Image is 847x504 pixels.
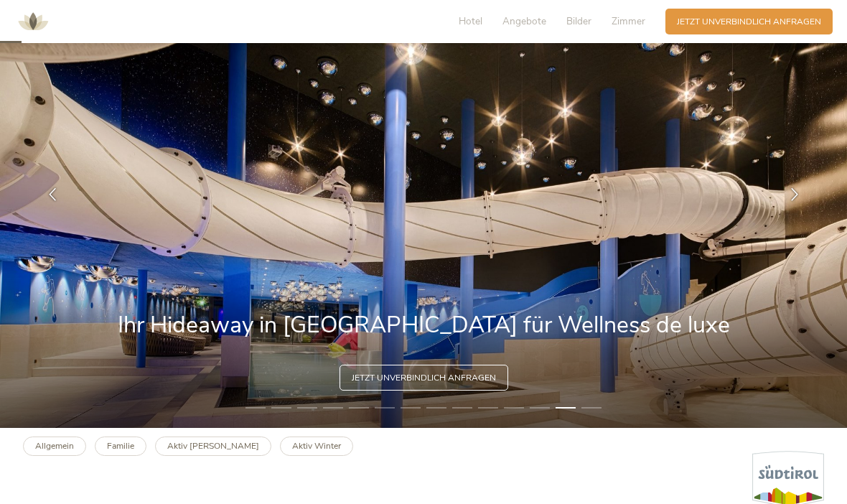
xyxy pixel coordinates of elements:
b: Aktiv Winter [292,440,341,452]
a: Aktiv Winter [280,437,353,456]
span: Jetzt unverbindlich anfragen [677,16,821,28]
b: Aktiv [PERSON_NAME] [167,440,259,452]
a: AMONTI & LUNARIS Wellnessresort [11,17,55,25]
a: Aktiv [PERSON_NAME] [155,437,271,456]
span: Bilder [566,14,591,28]
b: Familie [107,440,134,452]
span: Zimmer [612,14,645,28]
span: Hotel [459,14,482,28]
a: Familie [95,437,146,456]
b: Allgemein [35,440,74,452]
span: Jetzt unverbindlich anfragen [352,372,496,384]
span: Angebote [502,14,546,28]
a: Allgemein [23,437,86,456]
